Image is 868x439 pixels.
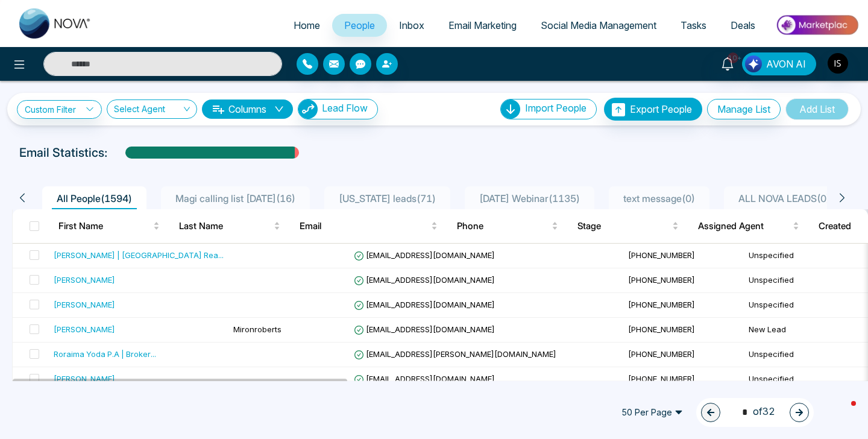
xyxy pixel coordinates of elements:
button: Export People [604,98,702,121]
span: Mironroberts [233,324,281,334]
span: Email [300,219,429,233]
span: [EMAIL_ADDRESS][DOMAIN_NAME] [354,250,495,260]
span: Assigned Agent [698,219,790,233]
span: [EMAIL_ADDRESS][DOMAIN_NAME] [354,374,495,384]
a: People [332,14,387,37]
button: AVON AI [742,52,816,75]
span: [PHONE_NUMBER] [628,275,695,285]
a: 10+ [713,52,742,74]
span: [EMAIL_ADDRESS][DOMAIN_NAME] [354,324,495,334]
span: 10+ [728,52,738,63]
th: Email [290,209,447,243]
span: of 32 [735,404,775,420]
img: User Avatar [828,53,848,74]
span: All People ( 1594 ) [52,192,137,204]
td: Unspecified [744,367,864,392]
a: Inbox [387,14,436,37]
span: Magi calling list [DATE] ( 16 ) [171,192,300,204]
td: Unspecified [744,343,864,367]
a: Home [281,14,332,37]
td: New Lead [744,318,864,343]
span: [PHONE_NUMBER] [628,300,695,309]
span: Export People [630,103,692,115]
div: [PERSON_NAME] [54,298,115,311]
span: Stage [577,219,670,233]
img: Nova CRM Logo [19,8,92,39]
span: Email Marketing [448,19,517,31]
th: Stage [568,209,688,243]
span: [EMAIL_ADDRESS][PERSON_NAME][DOMAIN_NAME] [354,349,556,359]
img: Lead Flow [298,99,318,119]
span: Deals [731,19,755,31]
span: Last Name [179,219,271,233]
a: Tasks [668,14,719,37]
span: Home [294,19,320,31]
button: Lead Flow [298,99,378,119]
img: Lead Flow [745,55,762,72]
a: Custom Filter [17,100,102,119]
button: Manage List [707,99,781,119]
button: Columnsdown [202,99,293,119]
span: [EMAIL_ADDRESS][DOMAIN_NAME] [354,300,495,309]
span: [PHONE_NUMBER] [628,374,695,384]
th: First Name [49,209,169,243]
td: Unspecified [744,268,864,293]
div: Roraima Yoda P.A | Broker ... [54,348,156,360]
div: [PERSON_NAME] [54,373,115,385]
span: [PHONE_NUMBER] [628,349,695,359]
span: First Name [58,219,151,233]
span: Social Media Management [541,19,656,31]
span: Import People [525,102,587,114]
span: ALL NOVA LEADS ( 0 ) [734,192,835,204]
a: Lead FlowLead Flow [293,99,378,119]
span: [PHONE_NUMBER] [628,324,695,334]
span: [EMAIL_ADDRESS][DOMAIN_NAME] [354,275,495,285]
div: [PERSON_NAME] [54,274,115,286]
span: People [344,19,375,31]
div: [PERSON_NAME] [54,323,115,335]
span: [US_STATE] leads ( 71 ) [334,192,441,204]
a: Social Media Management [529,14,668,37]
th: Phone [447,209,568,243]
a: Deals [719,14,767,37]
span: Phone [457,219,549,233]
td: Unspecified [744,244,864,268]
th: Assigned Agent [688,209,809,243]
span: [DATE] Webinar ( 1135 ) [474,192,585,204]
a: Email Marketing [436,14,529,37]
span: AVON AI [766,57,806,71]
span: Inbox [399,19,424,31]
th: Last Name [169,209,290,243]
span: Lead Flow [322,102,368,114]
span: 50 Per Page [613,403,691,422]
td: Unspecified [744,293,864,318]
p: Email Statistics: [19,144,107,162]
span: Tasks [681,19,706,31]
span: text message ( 0 ) [618,192,700,204]
div: [PERSON_NAME] | [GEOGRAPHIC_DATA] Rea ... [54,249,224,261]
iframe: Intercom live chat [827,398,856,427]
img: Market-place.gif [773,11,861,39]
span: down [274,104,284,114]
span: [PHONE_NUMBER] [628,250,695,260]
